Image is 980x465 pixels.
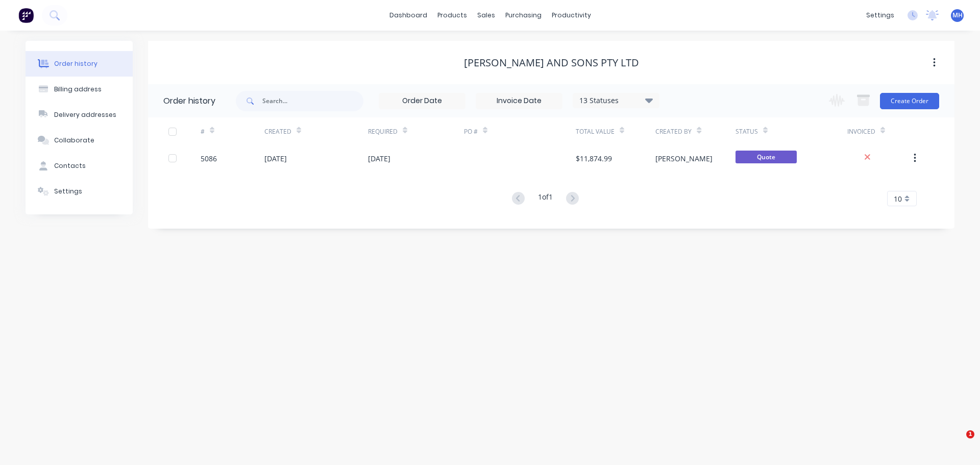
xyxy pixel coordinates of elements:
[379,93,465,109] input: Order Date
[464,117,576,145] div: PO #
[264,117,368,145] div: Created
[264,153,287,164] div: [DATE]
[576,153,612,164] div: $11,874.99
[966,430,974,438] span: 1
[368,117,464,145] div: Required
[472,8,500,23] div: sales
[736,117,847,145] div: Status
[201,117,264,145] div: #
[26,153,133,179] button: Contacts
[18,8,34,23] img: Factory
[368,153,390,164] div: [DATE]
[262,91,363,111] input: Search...
[894,193,902,204] span: 10
[464,127,478,136] div: PO #
[500,8,547,23] div: purchasing
[945,430,970,455] iframe: Intercom live chat
[576,127,615,136] div: Total Value
[54,161,86,170] div: Contacts
[655,127,692,136] div: Created By
[201,153,217,164] div: 5086
[847,117,911,145] div: Invoiced
[264,127,291,136] div: Created
[54,59,97,68] div: Order history
[54,136,94,145] div: Collaborate
[573,95,659,106] div: 13 Statuses
[538,191,553,206] div: 1 of 1
[26,51,133,77] button: Order history
[26,128,133,153] button: Collaborate
[54,85,102,94] div: Billing address
[54,110,116,119] div: Delivery addresses
[861,8,899,23] div: settings
[952,11,963,20] span: MH
[736,127,758,136] div: Status
[384,8,432,23] a: dashboard
[476,93,562,109] input: Invoice Date
[880,93,939,109] button: Create Order
[655,117,735,145] div: Created By
[576,117,655,145] div: Total Value
[26,179,133,204] button: Settings
[847,127,875,136] div: Invoiced
[54,187,82,196] div: Settings
[163,95,215,107] div: Order history
[736,151,797,163] span: Quote
[26,77,133,102] button: Billing address
[655,153,713,164] div: [PERSON_NAME]
[547,8,596,23] div: productivity
[432,8,472,23] div: products
[26,102,133,128] button: Delivery addresses
[368,127,398,136] div: Required
[201,127,205,136] div: #
[464,57,639,69] div: [PERSON_NAME] AND SONS PTY LTD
